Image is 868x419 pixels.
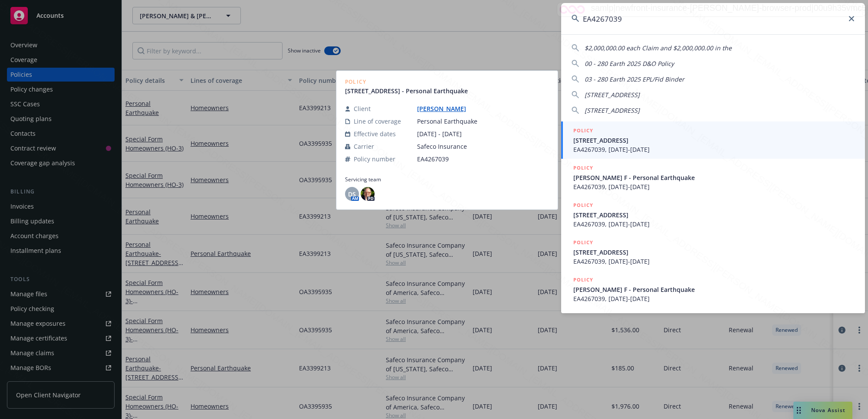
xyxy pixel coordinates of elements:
h5: POLICY [573,275,593,284]
span: [STREET_ADDRESS] [585,106,640,115]
h5: POLICY [573,164,593,172]
span: [PERSON_NAME] F - Personal Earthquake [573,173,855,182]
span: [STREET_ADDRESS] [573,248,855,257]
h5: POLICY [573,238,593,247]
a: POLICY[STREET_ADDRESS]EA4267039, [DATE]-[DATE] [561,121,865,159]
span: [STREET_ADDRESS] [573,136,855,145]
span: [STREET_ADDRESS] [573,210,855,219]
a: POLICY[PERSON_NAME] F - Personal EarthquakeEA4267039, [DATE]-[DATE] [561,159,865,196]
span: EA4267039, [DATE]-[DATE] [573,257,855,266]
a: POLICY[PERSON_NAME] F - Personal EarthquakeEA4267039, [DATE]-[DATE] [561,271,865,308]
a: POLICY[STREET_ADDRESS]EA4267039, [DATE]-[DATE] [561,196,865,233]
span: [STREET_ADDRESS] [585,91,640,99]
h5: POLICY [573,126,593,135]
span: EA4267039, [DATE]-[DATE] [573,182,855,191]
span: EA4267039, [DATE]-[DATE] [573,219,855,229]
span: EA4267039, [DATE]-[DATE] [573,145,855,154]
input: Search... [561,3,865,34]
a: POLICY[STREET_ADDRESS]EA4267039, [DATE]-[DATE] [561,233,865,271]
h5: POLICY [573,201,593,209]
span: 00 - 280 Earth 2025 D&O Policy [585,59,674,68]
span: EA4267039, [DATE]-[DATE] [573,294,855,303]
span: [PERSON_NAME] F - Personal Earthquake [573,285,855,294]
span: 03 - 280 Earth 2025 EPL/Fid Binder [585,75,684,83]
span: $2,000,000.00 each Claim and $2,000,000.00 in the [585,44,732,52]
